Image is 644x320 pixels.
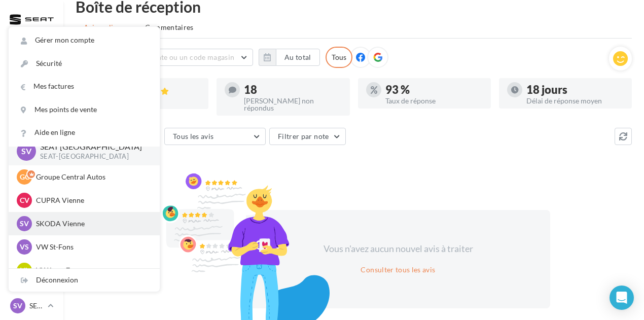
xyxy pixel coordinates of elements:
[9,52,160,75] a: Sécurité
[259,49,320,66] button: Au total
[36,172,148,182] p: Groupe Central Autos
[36,195,148,205] p: CUPRA Vienne
[276,49,320,66] button: Au total
[20,195,29,205] span: CV
[21,145,31,157] span: SV
[8,296,55,315] a: SV SEAT [GEOGRAPHIC_DATA]
[526,97,624,104] div: Délai de réponse moyen
[610,286,634,310] div: Open Intercom Messenger
[269,128,346,145] button: Filtrer par note
[40,141,144,153] p: SEAT [GEOGRAPHIC_DATA]
[9,75,160,98] a: Mes factures
[29,301,44,311] p: SEAT [GEOGRAPHIC_DATA]
[9,29,160,52] a: Gérer mon compte
[13,301,22,311] span: SV
[20,172,29,182] span: GC
[145,22,194,32] span: Commentaires
[36,242,148,252] p: VW St-Fons
[40,152,144,161] p: SEAT-[GEOGRAPHIC_DATA]
[20,219,29,229] span: SV
[9,98,160,121] a: Mes points de vente
[326,47,352,68] div: Tous
[76,49,253,66] button: Choisir un point de vente ou un code magasin
[20,242,29,252] span: VS
[164,128,266,145] button: Tous les avis
[36,219,148,229] p: SKODA Vienne
[385,84,483,95] div: 93 %
[526,84,624,95] div: 18 jours
[356,264,439,276] button: Consulter tous les avis
[244,97,341,112] div: [PERSON_NAME] non répondus
[20,265,29,275] span: VL
[173,132,214,140] span: Tous les avis
[385,97,483,104] div: Taux de réponse
[36,265,148,275] p: VW Lyon 7
[311,242,485,256] div: Vous n'avez aucun nouvel avis à traiter
[9,121,160,144] a: Aide en ligne
[9,269,160,292] div: Déconnexion
[244,84,341,95] div: 18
